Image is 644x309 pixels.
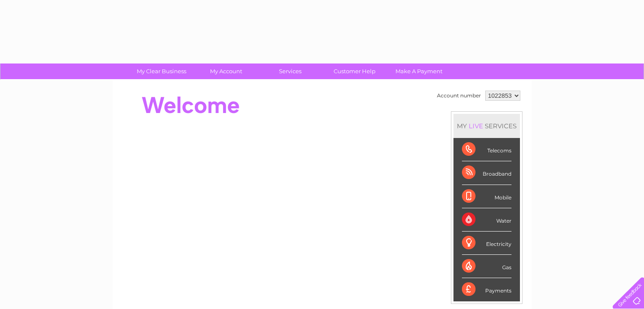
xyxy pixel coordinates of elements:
[462,185,511,208] div: Mobile
[320,63,390,79] a: Customer Help
[462,278,511,301] div: Payments
[462,208,511,232] div: Water
[462,138,511,161] div: Telecoms
[435,88,483,103] td: Account number
[462,232,511,255] div: Electricity
[191,63,261,79] a: My Account
[462,255,511,278] div: Gas
[127,63,196,79] a: My Clear Business
[384,63,454,79] a: Make A Payment
[462,161,511,185] div: Broadband
[453,114,520,138] div: MY SERVICES
[467,122,485,130] div: LIVE
[255,63,325,79] a: Services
